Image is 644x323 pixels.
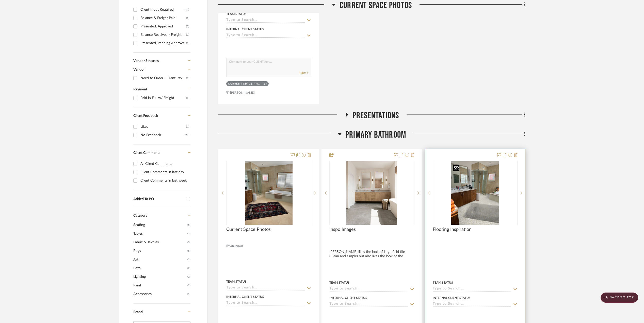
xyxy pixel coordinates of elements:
[140,14,186,22] div: Balance & Freight Paid
[133,247,186,255] span: Rugs
[329,287,408,292] input: Type to Search…
[140,131,185,139] div: No Feedback
[187,281,190,289] span: (2)
[186,31,189,39] div: (2)
[133,68,145,71] span: Vendor
[140,94,186,102] div: Paid in Full w/ Freight
[433,227,472,232] span: Flooring Inspiration
[140,160,189,168] div: All Client Comments
[345,130,406,140] span: Primary Bathroom
[133,310,143,314] span: Brand
[140,176,189,185] div: Client Comments in last week
[133,238,186,247] span: Fabric & Textiles
[133,151,160,155] span: Client Comments
[329,227,356,232] span: Inspo Images
[140,123,186,131] div: Liked
[433,296,471,300] div: Internal Client Status
[185,6,189,14] div: (10)
[133,264,186,272] span: Bath
[187,230,190,238] span: (2)
[226,295,264,299] div: Internal Client Status
[433,161,517,225] div: 0
[451,161,499,225] img: Flooring Inspiration
[329,302,408,307] input: Type to Search…
[140,168,189,176] div: Client Comments in last day
[133,214,147,218] span: Category
[186,74,189,82] div: (1)
[186,14,189,22] div: (6)
[133,229,186,238] span: Tables
[226,18,305,23] input: Type to Search…
[433,280,453,285] div: Team Status
[245,161,293,225] img: Current Space Photos
[187,290,190,298] span: (1)
[329,296,367,300] div: Internal Client Status
[346,161,397,225] img: Inspo Images
[226,33,305,38] input: Type to Search…
[133,197,183,201] div: Added To PO
[226,12,247,16] div: Team Status
[186,22,189,30] div: (5)
[226,286,305,290] input: Type to Search…
[140,6,185,14] div: Client Input Required
[140,31,186,39] div: Balance Received - Freight Due
[133,281,186,290] span: Paint
[187,255,190,264] span: (2)
[263,82,267,86] div: (1)
[329,280,350,285] div: Team Status
[226,27,264,31] div: Internal Client Status
[133,221,186,229] span: Seating
[226,244,230,248] span: By
[140,22,186,30] div: Presented, Approved
[299,71,308,75] button: Submit
[433,287,511,292] input: Type to Search…
[133,88,147,91] span: Payment
[133,272,186,281] span: Lighting
[228,82,262,86] div: Current Space Photos
[187,238,190,246] span: (5)
[226,301,305,306] input: Type to Search…
[133,114,158,118] span: Client Feedback
[226,279,247,284] div: Team Status
[185,131,189,139] div: (28)
[352,110,399,121] span: Presentations
[186,39,189,47] div: (1)
[133,290,186,298] span: Accessories
[601,293,638,303] scroll-to-top-button: BACK TO TOP
[187,273,190,281] span: (2)
[226,227,271,232] span: Current Space Photos
[186,123,189,131] div: (2)
[186,94,189,102] div: (1)
[187,247,190,255] span: (5)
[133,255,186,264] span: Art
[140,39,186,47] div: Presented, Pending Approval
[230,244,243,248] span: Unknown
[133,59,159,63] span: Vendor Statuses
[187,221,190,229] span: (5)
[187,264,190,272] span: (2)
[433,302,511,307] input: Type to Search…
[140,74,186,82] div: Need to Order - Client Payment Received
